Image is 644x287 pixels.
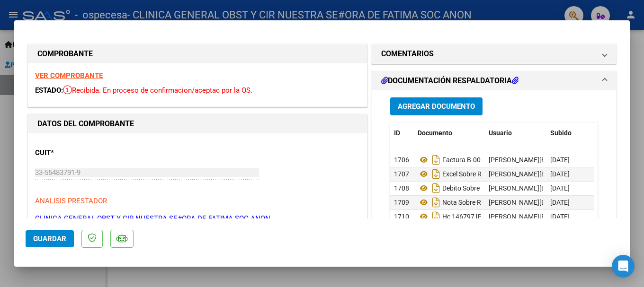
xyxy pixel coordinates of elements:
span: ANALISIS PRESTADOR [35,197,107,205]
span: [DATE] [550,199,570,206]
span: 1707 [394,170,409,178]
span: Hc 146797 [PERSON_NAME] Sobre Ref. 04/2025 [418,213,585,220]
span: [DATE] [550,213,570,220]
span: Nota Sobre Ref. 04/2025 [418,199,516,206]
span: Factura B-00009-00011556 [418,156,524,164]
div: DOCUMENTACIÓN RESPALDATORIA [372,90,616,287]
span: [DATE] [550,156,570,164]
span: [DATE] [550,170,570,178]
h1: DOCUMENTACIÓN RESPALDATORIA [381,75,519,87]
button: Agregar Documento [390,97,483,115]
span: 1706 [394,156,409,164]
datatable-header-cell: Documento [414,123,485,143]
datatable-header-cell: Subido [546,123,594,143]
span: 1709 [394,199,409,206]
a: VER COMPROBANTE [35,71,103,80]
span: Debito Sobre Mes 04/2025 [418,184,520,192]
i: Descargar documento [430,181,442,196]
span: Subido [550,129,572,137]
span: Agregar Documento [398,103,475,111]
span: ESTADO: [35,86,63,95]
button: Guardar [26,230,74,247]
span: Recibida. En proceso de confirmacion/aceptac por la OS. [63,86,252,95]
span: [DATE] [550,184,570,192]
span: 1708 [394,184,409,192]
span: Usuario [489,129,512,137]
h1: COMENTARIOS [381,48,434,60]
i: Descargar documento [430,152,442,167]
datatable-header-cell: Usuario [485,123,546,143]
p: CUIT [35,148,133,158]
i: Descargar documento [430,195,442,210]
mat-expansion-panel-header: DOCUMENTACIÓN RESPALDATORIA [372,71,616,90]
i: Descargar documento [430,209,442,224]
span: ID [394,129,400,137]
span: Excel Sobre Ref. Abril*2025 [418,170,522,178]
div: Open Intercom Messenger [612,255,635,278]
i: Descargar documento [430,166,442,182]
span: Documento [418,129,452,137]
datatable-header-cell: ID [390,123,414,143]
strong: DATOS DEL COMPROBANTE [37,119,134,128]
mat-expansion-panel-header: COMENTARIOS [372,44,616,63]
span: 1710 [394,213,409,220]
p: CLINICA GENERAL OBST Y CIR NUESTRA SE#ORA DE FATIMA SOC ANON [35,213,360,224]
span: Guardar [33,235,66,243]
datatable-header-cell: Acción [594,123,641,143]
strong: COMPROBANTE [37,49,93,58]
